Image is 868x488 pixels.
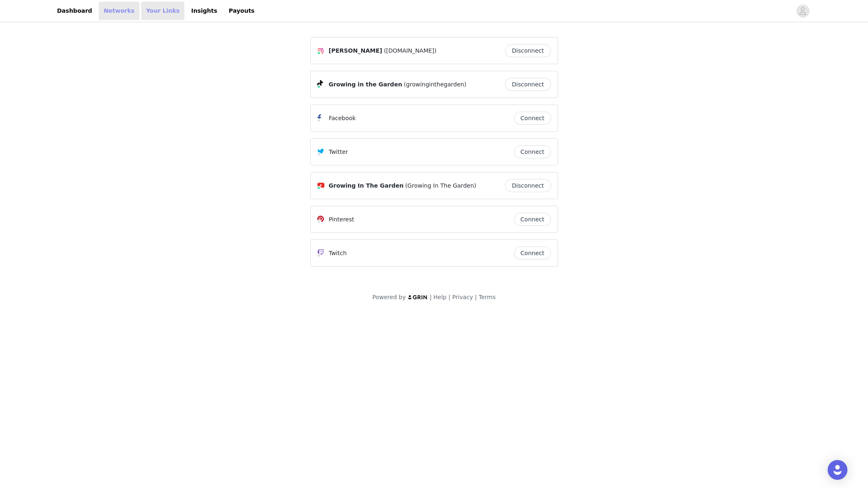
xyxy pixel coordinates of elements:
[372,294,406,300] span: Powered by
[514,145,551,158] button: Connect
[317,48,324,54] img: Instagram Icon
[384,46,437,55] span: ([DOMAIN_NAME])
[99,2,140,20] a: Networks
[430,294,432,300] span: |
[141,2,185,20] a: Your Links
[224,2,260,20] a: Payouts
[405,181,476,190] span: (Growing In The Garden)
[407,295,428,300] img: logo
[433,294,447,300] a: Help
[448,294,450,300] span: |
[514,246,551,260] button: Connect
[828,460,847,480] div: Open Intercom Messenger
[514,112,551,125] button: Connect
[329,80,403,89] span: Growing in the Garden
[479,294,496,300] a: Terms
[52,2,97,20] a: Dashboard
[186,2,222,20] a: Insights
[475,294,477,300] span: |
[404,80,466,89] span: (growinginthegarden)
[452,294,473,300] a: Privacy
[329,249,347,258] p: Twitch
[799,5,807,18] div: avatar
[329,114,356,123] p: Facebook
[505,78,551,91] button: Disconnect
[329,181,404,190] span: Growing In The Garden
[329,148,348,156] p: Twitter
[329,46,382,55] span: [PERSON_NAME]
[514,213,551,226] button: Connect
[505,44,551,57] button: Disconnect
[329,215,354,224] p: Pinterest
[505,179,551,192] button: Disconnect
